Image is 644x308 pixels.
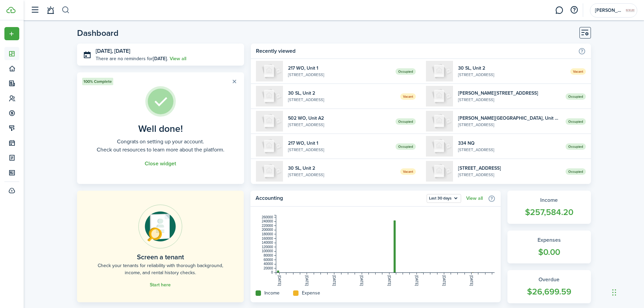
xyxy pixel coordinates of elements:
[256,194,423,203] home-widget-title: Accounting
[92,262,229,276] home-placeholder-description: Check your tenants for reliability with thorough background, income, and rental history checks.
[138,123,183,134] well-done-title: Well done!
[256,161,283,182] img: 2
[256,136,283,157] img: 1
[514,196,584,204] widget-stats-title: Income
[387,275,391,286] tspan: [DATE]
[262,215,273,219] tspan: 260000
[77,29,119,37] header-page-title: Dashboard
[262,224,273,228] tspan: 220000
[150,282,171,288] a: Start here
[414,275,418,286] tspan: [DATE]
[610,276,644,308] iframe: Chat Widget
[458,147,560,153] widget-list-item-description: [STREET_ADDRESS]
[278,275,281,286] tspan: [DATE]
[427,194,461,203] button: Last 30 days
[288,72,390,78] widget-list-item-description: [STREET_ADDRESS]
[426,111,453,132] img: SSA 01
[302,289,320,297] home-widget-title: Expense
[400,168,416,175] span: Vacant
[470,275,473,286] tspan: [DATE]
[262,245,273,249] tspan: 120000
[288,140,390,147] widget-list-item-title: 217 WO, Unit 1
[288,115,390,122] widget-list-item-title: 502 WO, Unit A2
[138,205,182,248] img: Online payments
[570,68,586,75] span: Vacant
[566,168,586,175] span: Occupied
[288,122,390,128] widget-list-item-description: [STREET_ADDRESS]
[426,61,453,81] img: 2
[458,172,560,178] widget-list-item-description: [STREET_ADDRESS]
[458,65,565,72] widget-list-item-title: 30 SL, Unit 2
[288,65,390,72] widget-list-item-title: 217 WO, Unit 1
[288,90,395,97] widget-list-item-title: 30 SL, Unit 2
[145,161,176,167] button: Close widget
[262,241,273,244] tspan: 140000
[458,165,560,172] widget-list-item-title: [STREET_ADDRESS]
[262,232,273,236] tspan: 180000
[360,275,363,286] tspan: [DATE]
[6,7,16,13] img: TenantCloud
[288,172,395,178] widget-list-item-description: [STREET_ADDRESS]
[170,55,186,62] a: View all
[288,147,390,153] widget-list-item-description: [STREET_ADDRESS]
[400,93,416,100] span: Vacant
[28,4,41,17] button: Open sidebar
[262,219,273,223] tspan: 240000
[262,228,273,232] tspan: 200000
[264,289,280,297] home-widget-title: Income
[137,252,184,262] home-placeholder-title: Screen a tenant
[396,118,416,125] span: Occupied
[458,122,560,128] widget-list-item-description: [STREET_ADDRESS]
[256,61,283,81] img: 1
[262,249,273,253] tspan: 100000
[62,4,70,16] button: Search
[458,140,560,147] widget-list-item-title: 334 NQ
[458,97,560,103] widget-list-item-description: [STREET_ADDRESS]
[153,55,167,62] b: [DATE]
[553,2,566,19] a: Messaging
[264,266,273,270] tspan: 20000
[264,258,273,262] tspan: 60000
[514,285,584,298] widget-stats-count: $26,699.59
[256,86,283,106] img: 2
[264,262,273,266] tspan: 40000
[271,270,273,274] tspan: 0
[579,27,591,39] button: Customise
[4,27,19,40] button: Open menu
[514,276,584,284] widget-stats-title: Overdue
[566,143,586,150] span: Occupied
[427,194,461,203] button: Open menu
[288,165,395,172] widget-list-item-title: 30 SL, Unit 2
[264,254,273,257] tspan: 80000
[426,161,453,182] img: 1
[426,136,453,157] img: 1
[458,115,560,122] widget-list-item-title: [PERSON_NAME][GEOGRAPHIC_DATA], Unit SSA 01
[514,206,584,219] widget-stats-count: $257,584.20
[442,275,446,286] tspan: [DATE]
[466,196,483,201] a: View all
[595,8,622,13] span: Ecklin Development
[625,5,636,16] img: Ecklin Development
[396,68,416,75] span: Occupied
[96,47,239,55] h3: [DATE], [DATE]
[230,77,239,86] button: Close
[507,231,591,264] a: Expenses$0.00
[396,143,416,150] span: Occupied
[612,282,616,303] div: Drag
[458,90,560,97] widget-list-item-title: [PERSON_NAME][STREET_ADDRESS]
[288,97,395,103] widget-list-item-description: [STREET_ADDRESS]
[84,78,112,85] span: 100% Complete
[97,138,224,154] well-done-description: Congrats on setting up your account. Check out resources to learn more about the platform.
[568,4,580,16] button: Open resource center
[426,86,453,106] img: 100
[507,270,591,303] a: Overdue$26,699.59
[332,275,336,286] tspan: [DATE]
[256,47,574,55] home-widget-title: Recently viewed
[256,111,283,132] img: A2
[44,2,57,19] a: Notifications
[262,237,273,240] tspan: 160000
[305,275,309,286] tspan: [DATE]
[566,93,586,100] span: Occupied
[507,191,591,224] a: Income$257,584.20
